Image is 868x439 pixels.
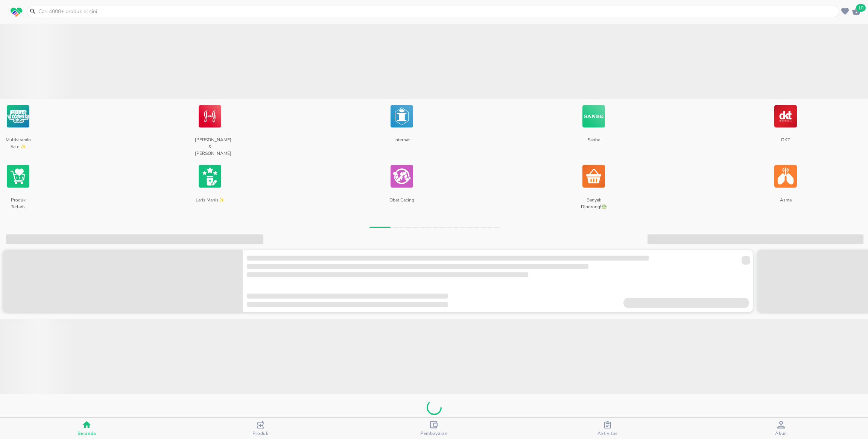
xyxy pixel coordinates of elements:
[195,194,225,214] p: Laris Manis✨
[173,418,347,439] button: Produk
[420,430,448,436] span: Pembayaran
[774,99,797,134] img: DKT
[199,99,221,134] img: Johnson & Johnson
[199,159,221,194] img: Laris Manis✨
[391,159,413,194] img: Obat Cacing
[391,99,413,134] img: Interbat
[774,159,797,194] img: Asma
[856,4,866,12] span: 10
[771,134,800,154] p: DKT
[7,99,29,134] img: Multivitamin Sale ✨
[195,134,225,154] p: [PERSON_NAME] & [PERSON_NAME]
[3,134,33,154] p: Multivitamin Sale ✨
[582,99,605,134] img: Sanbe
[695,418,868,439] button: Akun
[78,430,96,436] span: Beranda
[851,6,862,17] button: 10
[579,194,608,214] p: Banyak Diborong!❇️
[387,194,417,214] p: Obat Cacing
[775,430,787,436] span: Akun
[597,430,617,436] span: Aktivitas
[347,418,521,439] button: Pembayaran
[521,418,694,439] button: Aktivitas
[579,134,608,154] p: Sanbe
[771,194,800,214] p: Asma
[252,430,269,436] span: Produk
[7,159,29,194] img: Produk Terlaris
[3,194,33,214] p: Produk Terlaris
[387,134,417,154] p: Interbat
[38,8,838,15] input: Cari 4000+ produk di sini
[582,159,605,194] img: Banyak Diborong!❇️
[11,8,22,17] img: logo_swiperx_s.bd005f3b.svg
